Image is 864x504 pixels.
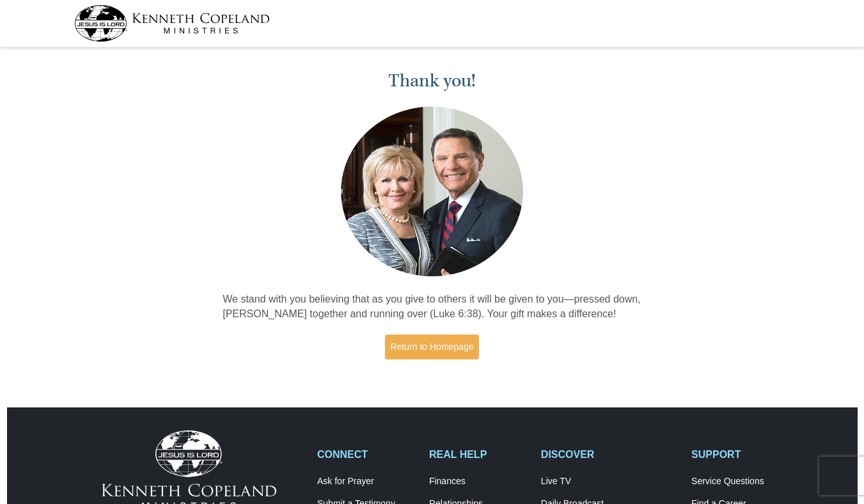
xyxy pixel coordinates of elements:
[541,448,678,461] h2: DISCOVER
[541,476,678,487] a: Live TV
[691,476,790,487] a: Service Questions
[691,448,790,461] h2: SUPPORT
[223,70,641,91] h1: Thank you!
[223,292,641,322] p: We stand with you believing that as you give to others it will be given to you—pressed down, [PER...
[74,5,270,42] img: kcm-header-logo.svg
[385,335,480,359] a: Return to Homepage
[317,448,416,461] h2: CONNECT
[429,448,528,461] h2: REAL HELP
[429,476,528,487] a: Finances
[317,476,416,487] a: Ask for Prayer
[338,104,526,280] img: Kenneth and Gloria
